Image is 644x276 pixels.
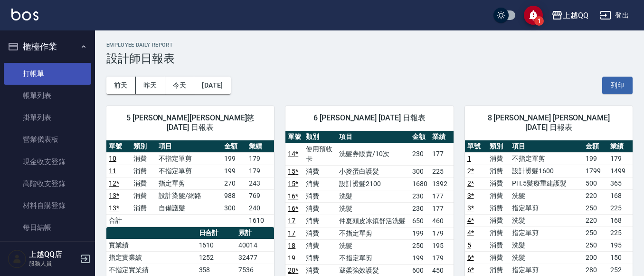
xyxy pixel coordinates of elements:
[608,227,633,239] td: 225
[288,229,295,237] a: 17
[510,165,583,177] td: 設計燙髮1600
[487,251,510,264] td: 消費
[583,152,608,165] td: 199
[131,177,156,189] td: 消費
[285,131,303,143] th: 單號
[487,264,510,276] td: 消費
[430,143,454,165] td: 177
[548,6,592,25] button: 上越QQ
[465,140,487,153] th: 單號
[222,177,246,189] td: 270
[131,140,156,153] th: 類別
[236,251,274,264] td: 32477
[109,167,116,175] a: 11
[118,113,263,132] span: 5 [PERSON_NAME][PERSON_NAME]慈 [DATE] 日報表
[303,252,337,264] td: 消費
[510,177,583,189] td: PH.5髪療重建護髮
[303,165,337,177] td: 消費
[131,189,156,202] td: 消費
[303,239,337,252] td: 消費
[563,10,588,21] div: 上越QQ
[106,251,197,264] td: 指定實業績
[430,215,454,227] td: 460
[608,152,633,165] td: 179
[608,264,633,276] td: 252
[337,165,410,177] td: 小麥蛋白護髮
[430,177,454,190] td: 1392
[410,202,430,215] td: 230
[4,151,91,173] a: 現金收支登錄
[487,202,510,214] td: 消費
[467,241,471,249] a: 5
[487,152,510,165] td: 消費
[246,177,274,189] td: 243
[510,152,583,165] td: 不指定單剪
[583,202,608,214] td: 250
[410,239,430,252] td: 250
[583,214,608,227] td: 220
[608,189,633,202] td: 168
[487,239,510,251] td: 消費
[510,189,583,202] td: 洗髮
[156,189,222,202] td: 設計染髮/網路
[246,202,274,214] td: 240
[487,140,510,153] th: 類別
[4,173,91,195] a: 高階收支登錄
[197,239,237,251] td: 1610
[288,217,295,225] a: 17
[430,239,454,252] td: 195
[246,152,274,165] td: 179
[222,202,246,214] td: 300
[297,113,442,123] span: 6 [PERSON_NAME] [DATE] 日報表
[410,143,430,165] td: 230
[156,165,222,177] td: 不指定單剪
[583,177,608,189] td: 500
[337,177,410,190] td: 設計燙髮2100
[136,77,165,94] button: 昨天
[197,251,237,264] td: 1252
[524,6,543,25] button: save
[510,140,583,153] th: 項目
[430,131,454,143] th: 業績
[487,227,510,239] td: 消費
[410,177,430,190] td: 1680
[246,214,274,227] td: 1610
[410,165,430,177] td: 300
[106,77,136,94] button: 前天
[410,227,430,239] td: 199
[197,264,237,276] td: 358
[608,177,633,189] td: 365
[4,195,91,217] a: 材料自購登錄
[109,155,116,162] a: 10
[4,239,91,261] a: 排班表
[303,143,337,165] td: 使用預收卡
[29,250,77,259] h5: 上越QQ店
[11,9,38,20] img: Logo
[236,264,274,276] td: 7536
[165,77,195,94] button: 今天
[583,165,608,177] td: 1799
[236,227,274,239] th: 累計
[236,239,274,251] td: 40014
[337,215,410,227] td: 仲夏頭皮冰鎮舒活洗髮
[156,177,222,189] td: 指定單剪
[430,252,454,264] td: 179
[222,140,246,153] th: 金額
[487,214,510,227] td: 消費
[4,107,91,128] a: 掛單列表
[8,249,27,268] img: Person
[106,264,197,276] td: 不指定實業績
[222,189,246,202] td: 988
[303,227,337,239] td: 消費
[4,217,91,238] a: 每日結帳
[510,239,583,251] td: 洗髮
[106,140,274,227] table: a dense table
[4,128,91,150] a: 營業儀表板
[608,165,633,177] td: 1499
[608,239,633,251] td: 195
[337,227,410,239] td: 不指定單剪
[608,140,633,153] th: 業績
[156,202,222,214] td: 自備護髮
[510,227,583,239] td: 指定單剪
[131,165,156,177] td: 消費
